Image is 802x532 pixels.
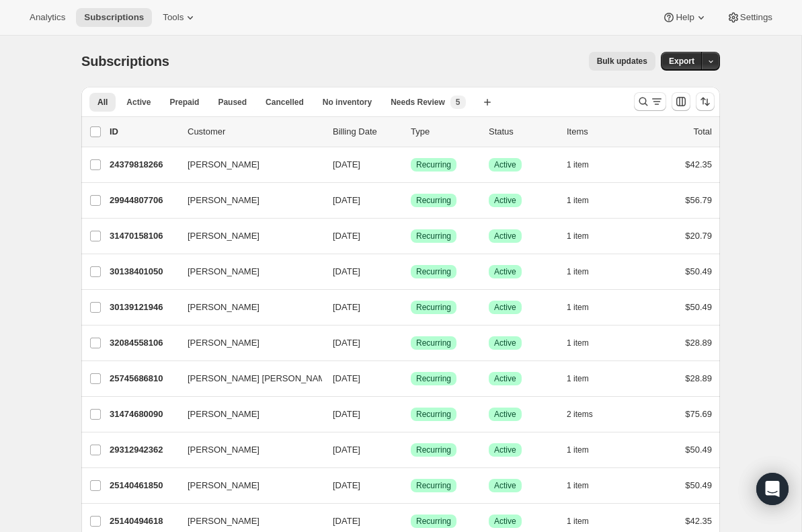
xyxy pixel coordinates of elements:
[110,155,712,174] div: 24379818266[PERSON_NAME][DATE]SuccessRecurringSuccessActive1 item$42.35
[333,373,360,383] span: [DATE]
[669,56,694,67] span: Export
[494,516,516,527] span: Active
[416,302,451,313] span: Recurring
[567,373,589,384] span: 1 item
[179,154,314,176] button: [PERSON_NAME]
[179,297,314,318] button: [PERSON_NAME]
[567,516,589,527] span: 1 item
[110,191,712,210] div: 29944807706[PERSON_NAME][DATE]SuccessRecurringSuccessActive1 item$56.79
[719,8,780,27] button: Settings
[494,445,516,455] span: Active
[188,301,259,314] span: [PERSON_NAME]
[589,52,655,71] button: Bulk updates
[179,475,314,496] button: [PERSON_NAME]
[110,229,177,243] p: 31470158106
[84,12,144,23] span: Subscriptions
[740,12,772,23] span: Settings
[685,516,712,526] span: $42.35
[155,8,205,27] button: Tools
[411,125,478,139] div: Type
[188,336,259,350] span: [PERSON_NAME]
[110,369,712,388] div: 25745686810[PERSON_NAME] [PERSON_NAME][DATE]SuccessRecurringSuccessActive1 item$28.89
[685,231,712,241] span: $20.79
[416,338,451,348] span: Recurring
[110,441,712,459] div: 29312942362[PERSON_NAME][DATE]SuccessRecurringSuccessActive1 item$50.49
[494,195,516,206] span: Active
[489,125,556,139] p: Status
[179,404,314,425] button: [PERSON_NAME]
[567,476,604,495] button: 1 item
[567,262,604,281] button: 1 item
[494,302,516,313] span: Active
[567,441,604,459] button: 1 item
[188,408,259,421] span: [PERSON_NAME]
[567,266,589,277] span: 1 item
[333,231,360,241] span: [DATE]
[110,301,177,314] p: 30139121946
[696,92,715,111] button: Sort the results
[494,266,516,277] span: Active
[756,473,789,505] div: Open Intercom Messenger
[218,97,247,108] span: Paused
[110,125,177,139] p: ID
[567,195,589,206] span: 1 item
[110,334,712,352] div: 32084558106[PERSON_NAME][DATE]SuccessRecurringSuccessActive1 item$28.89
[416,480,451,491] span: Recurring
[188,265,259,278] span: [PERSON_NAME]
[685,445,712,455] span: $50.49
[110,443,177,457] p: 29312942362
[567,405,608,424] button: 2 items
[188,194,259,207] span: [PERSON_NAME]
[126,97,151,108] span: Active
[333,266,360,276] span: [DATE]
[22,8,73,27] button: Analytics
[110,372,177,385] p: 25745686810
[110,512,712,531] div: 25140494618[PERSON_NAME][DATE]SuccessRecurringSuccessActive1 item$42.35
[110,405,712,424] div: 31474680090[PERSON_NAME][DATE]SuccessRecurringSuccessActive2 items$75.69
[333,516,360,526] span: [DATE]
[685,480,712,490] span: $50.49
[694,125,712,139] p: Total
[188,479,259,492] span: [PERSON_NAME]
[685,302,712,312] span: $50.49
[685,266,712,276] span: $50.49
[685,195,712,205] span: $56.79
[30,12,65,23] span: Analytics
[494,338,516,348] span: Active
[110,476,712,495] div: 25140461850[PERSON_NAME][DATE]SuccessRecurringSuccessActive1 item$50.49
[188,229,259,243] span: [PERSON_NAME]
[416,159,451,170] span: Recurring
[685,159,712,169] span: $42.35
[567,159,589,170] span: 1 item
[416,373,451,384] span: Recurring
[494,409,516,420] span: Active
[416,231,451,241] span: Recurring
[169,97,199,108] span: Prepaid
[110,194,177,207] p: 29944807706
[110,158,177,172] p: 24379818266
[333,125,400,139] p: Billing Date
[494,231,516,241] span: Active
[456,97,460,108] span: 5
[597,56,647,67] span: Bulk updates
[567,125,634,139] div: Items
[567,191,604,210] button: 1 item
[416,195,451,206] span: Recurring
[188,372,333,385] span: [PERSON_NAME] [PERSON_NAME]
[661,52,703,71] button: Export
[333,302,360,312] span: [DATE]
[179,510,314,532] button: [PERSON_NAME]
[676,12,694,23] span: Help
[266,97,304,108] span: Cancelled
[567,369,604,388] button: 1 item
[634,92,666,111] button: Search and filter results
[567,409,593,420] span: 2 items
[179,368,314,389] button: [PERSON_NAME] [PERSON_NAME]
[110,125,712,139] div: IDCustomerBilling DateTypeStatusItemsTotal
[567,302,589,313] span: 1 item
[567,227,604,245] button: 1 item
[333,445,360,455] span: [DATE]
[179,439,314,461] button: [PERSON_NAME]
[110,515,177,528] p: 25140494618
[494,159,516,170] span: Active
